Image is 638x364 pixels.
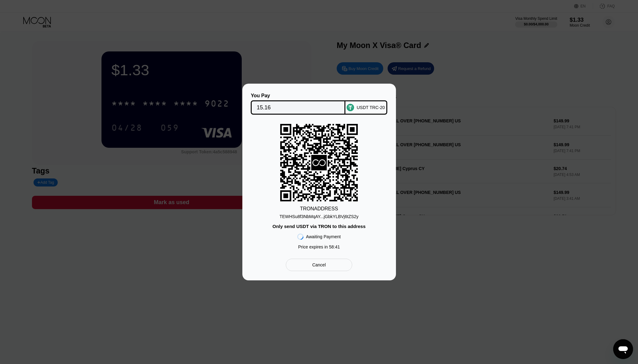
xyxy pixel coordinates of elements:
div: Price expires in [298,244,340,249]
div: You PayUSDT TRC-20 [252,93,387,115]
div: TEWHSu8f3NbMqAY...jGbkYLBVj6tZS2y [280,212,359,219]
div: USDT TRC-20 [357,105,385,110]
div: Only send USDT via TRON to this address [272,224,366,229]
div: TRON ADDRESS [300,206,338,212]
iframe: Кнопка запуска окна обмена сообщениями [613,339,633,359]
span: 58 : 41 [329,244,340,249]
div: Cancel [312,262,326,268]
div: TEWHSu8f3NbMqAY...jGbkYLBVj6tZS2y [280,214,359,219]
div: You Pay [251,93,345,99]
div: Cancel [286,259,352,271]
div: Awaiting Payment [306,234,341,239]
